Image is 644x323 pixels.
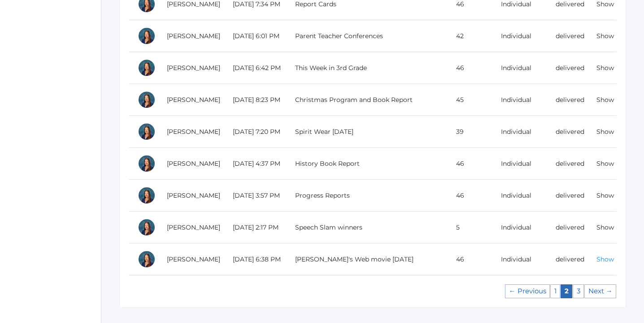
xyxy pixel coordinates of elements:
[447,20,492,52] td: 42
[547,20,587,52] td: delivered
[547,84,587,116] td: delivered
[138,123,156,141] div: Lori Webster
[561,284,572,298] em: Page 2
[224,20,286,52] td: [DATE] 6:01 PM
[596,159,614,168] a: Show
[505,284,617,298] div: Pagination
[596,64,614,72] a: Show
[447,180,492,212] td: 46
[492,52,547,84] td: Individual
[138,186,156,204] div: Lori Webster
[584,284,616,298] a: Next page
[138,155,156,173] div: Lori Webster
[547,148,587,180] td: delivered
[224,180,286,212] td: [DATE] 3:57 PM
[547,180,587,212] td: delivered
[286,84,447,116] td: Christmas Program and Book Report
[447,52,492,84] td: 46
[447,212,492,243] td: 5
[167,191,220,199] a: [PERSON_NAME]
[167,64,220,72] a: [PERSON_NAME]
[167,223,220,231] a: [PERSON_NAME]
[596,32,614,40] a: Show
[596,191,614,199] a: Show
[224,116,286,148] td: [DATE] 7:20 PM
[492,212,547,243] td: Individual
[286,116,447,148] td: Spirit Wear [DATE]
[550,284,560,298] a: Page 1
[138,91,156,109] div: Lori Webster
[505,284,550,298] a: Previous page
[138,218,156,236] div: Lori Webster
[138,250,156,268] div: Lori Webster
[286,20,447,52] td: Parent Teacher Conferences
[224,52,286,84] td: [DATE] 6:42 PM
[596,96,614,104] a: Show
[492,20,547,52] td: Individual
[596,223,614,231] a: Show
[167,128,220,136] a: [PERSON_NAME]
[224,212,286,243] td: [DATE] 2:17 PM
[224,243,286,275] td: [DATE] 6:38 PM
[447,243,492,275] td: 46
[447,148,492,180] td: 46
[447,84,492,116] td: 45
[547,52,587,84] td: delivered
[167,96,220,104] a: [PERSON_NAME]
[286,212,447,243] td: Speech Slam winners
[547,116,587,148] td: delivered
[492,116,547,148] td: Individual
[286,180,447,212] td: Progress Reports
[286,243,447,275] td: [PERSON_NAME]'s Web movie [DATE]
[492,84,547,116] td: Individual
[547,212,587,243] td: delivered
[492,148,547,180] td: Individual
[447,116,492,148] td: 39
[138,27,156,45] div: Lori Webster
[167,159,220,168] a: [PERSON_NAME]
[596,255,614,263] a: Show
[286,52,447,84] td: This Week in 3rd Grade
[224,84,286,116] td: [DATE] 8:23 PM
[492,180,547,212] td: Individual
[573,284,584,298] a: Page 3
[547,243,587,275] td: delivered
[596,128,614,136] a: Show
[224,148,286,180] td: [DATE] 4:37 PM
[138,59,156,77] div: Lori Webster
[492,243,547,275] td: Individual
[167,32,220,40] a: [PERSON_NAME]
[286,148,447,180] td: History Book Report
[167,255,220,263] a: [PERSON_NAME]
